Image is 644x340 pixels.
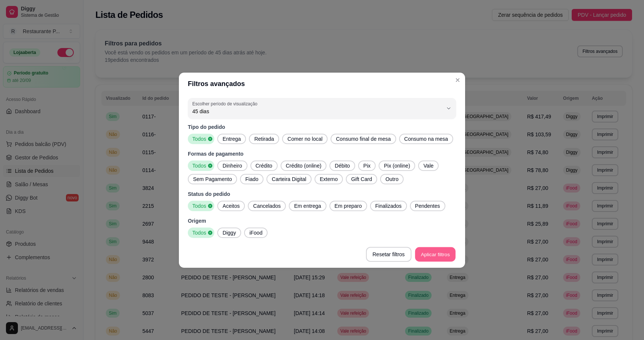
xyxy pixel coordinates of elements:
button: Retirada [249,134,279,144]
button: Dinheiro [217,161,247,171]
span: Pix [360,162,373,169]
span: Outro [382,175,401,183]
button: Carteira Digital [266,174,312,184]
button: Entrega [217,134,246,144]
button: Pix (online) [379,161,415,171]
span: Todos [189,162,208,169]
label: Escolher período de visualização [192,101,260,107]
span: 45 dias [192,108,443,115]
button: Finalizados [370,201,407,211]
button: Todos [188,201,214,211]
button: Outro [380,174,404,184]
span: Carteira Digital [269,175,309,183]
button: Escolher período de visualização45 dias [188,98,456,119]
button: Resetar filtros [366,247,411,262]
button: Pendentes [410,201,445,211]
button: Comer no local [282,134,328,144]
button: Gift Card [346,174,377,184]
span: Aceitos [220,202,243,210]
span: Comer no local [284,135,325,143]
button: Aplicar filtros [415,247,456,261]
button: Diggy [217,228,241,238]
span: Pix (online) [381,162,413,169]
span: Todos [189,202,208,210]
span: iFood [246,229,265,236]
span: Finalizados [372,202,405,210]
button: Todos [188,228,214,238]
button: Consumo final de mesa [331,134,396,144]
span: Gift Card [348,175,375,183]
span: Todos [189,229,208,236]
button: Close [452,74,464,86]
span: Sem Pagamento [190,175,235,183]
span: Retirada [251,135,277,143]
button: Débito [329,161,355,171]
span: Débito [332,162,353,169]
button: Todos [188,134,214,144]
span: Vale [420,162,436,169]
button: Vale [418,161,439,171]
span: Cancelados [250,202,284,210]
span: Consumo na mesa [401,135,451,143]
span: Dinheiro [220,162,245,169]
button: Aceitos [217,201,245,211]
button: Crédito [250,161,278,171]
p: Status do pedido [188,190,456,198]
button: Consumo na mesa [399,134,454,144]
button: Pix [358,161,376,171]
p: Formas de pagamento [188,150,456,158]
span: Crédito [253,162,275,169]
header: Filtros avançados [179,73,465,95]
span: Em preparo [332,202,365,210]
span: Fiado [242,175,261,183]
span: Externo [317,175,341,183]
p: Tipo do pedido [188,123,456,131]
button: Externo [315,174,343,184]
p: Origem [188,217,456,225]
span: Pendentes [412,202,443,210]
span: Consumo final de mesa [333,135,394,143]
button: iFood [244,228,268,238]
span: Diggy [220,229,239,236]
button: Cancelados [248,201,286,211]
button: Em preparo [329,201,367,211]
button: Sem Pagamento [188,174,237,184]
span: Todos [189,135,208,143]
button: Crédito (online) [281,161,327,171]
button: Fiado [240,174,263,184]
span: Entrega [220,135,244,143]
span: Em entrega [291,202,324,210]
button: Todos [188,161,214,171]
button: Em entrega [289,201,326,211]
span: Crédito (online) [283,162,325,169]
